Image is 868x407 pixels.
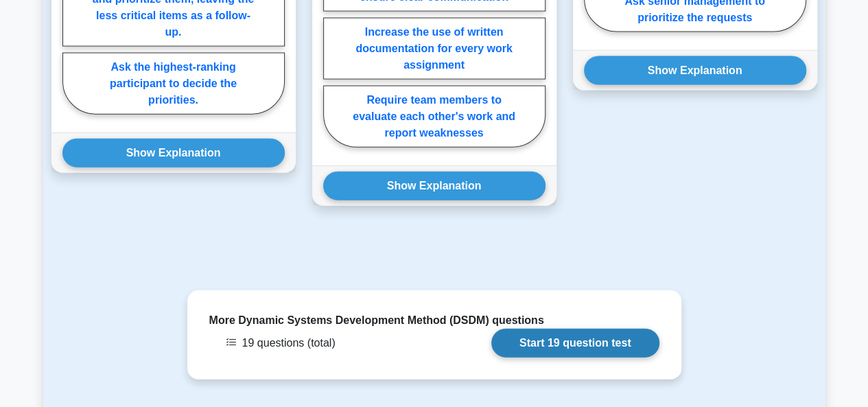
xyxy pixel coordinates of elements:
[323,172,546,200] button: Show Explanation
[491,329,659,358] a: Start 19 question test
[584,56,806,85] button: Show Explanation
[323,18,546,80] label: Increase the use of written documentation for every work assignment
[62,139,285,167] button: Show Explanation
[323,86,546,148] label: Require team members to evaluate each other's work and report weaknesses
[62,53,285,115] label: Ask the highest-ranking participant to decide the priorities.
